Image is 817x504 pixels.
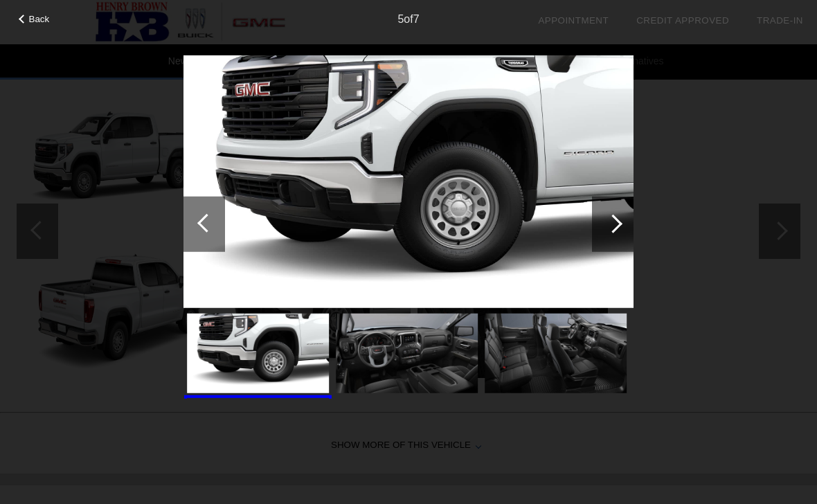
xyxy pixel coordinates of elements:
[538,15,609,26] a: Appointment
[183,55,634,308] img: 5.jpg
[29,14,50,24] span: Back
[485,314,627,393] img: 7.jpg
[636,15,729,26] a: Credit Approved
[757,15,803,26] a: Trade-In
[187,314,329,393] img: 5.jpg
[397,13,404,25] span: 5
[336,314,478,393] img: 6.jpg
[413,13,420,25] span: 7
